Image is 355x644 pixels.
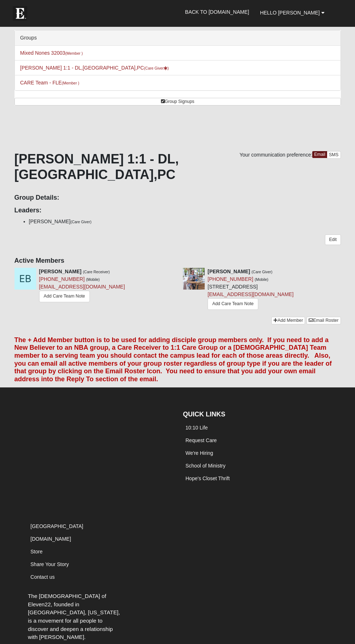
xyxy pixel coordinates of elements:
li: [PERSON_NAME] [29,218,341,225]
div: Groups [15,30,341,46]
strong: [PERSON_NAME] [208,269,250,274]
a: Email [312,151,327,158]
h4: Leaders: [14,207,341,215]
small: (Care Giver) [251,270,272,274]
span: Your communication preference: [239,152,312,158]
img: Eleven22 logo [13,6,27,21]
strong: [PERSON_NAME] [39,269,82,274]
a: [EMAIL_ADDRESS][DOMAIN_NAME] [208,291,293,297]
a: Store [30,549,42,554]
small: (Care Receiver) [83,270,110,274]
a: Share Your Story [30,561,69,567]
h4: QUICK LINKS [183,411,327,419]
div: [STREET_ADDRESS] [208,268,293,311]
a: Hello [PERSON_NAME] [255,4,330,22]
a: [PERSON_NAME] 1:1 - DL,[GEOGRAPHIC_DATA],PC(Care Giver) [20,65,169,71]
a: [PHONE_NUMBER] [208,276,253,282]
a: Email Roster [306,317,341,324]
a: [GEOGRAPHIC_DATA] [30,523,83,529]
small: (Care Giver) [71,220,92,224]
a: Back to [DOMAIN_NAME] [180,3,255,21]
a: Add Member [271,317,305,324]
a: Edit [325,234,341,245]
small: (Member ) [65,51,83,55]
a: [EMAIL_ADDRESS][DOMAIN_NAME] [39,284,125,290]
small: (Mobile) [86,277,100,282]
a: [PHONE_NUMBER] [39,276,85,282]
a: CARE Team - FLE(Member ) [20,80,79,86]
h1: [PERSON_NAME] 1:1 - DL,[GEOGRAPHIC_DATA],PC [14,151,341,182]
small: (Mobile) [255,277,268,282]
a: We're Hiring [185,450,213,456]
h4: Group Details: [14,194,341,202]
a: [DOMAIN_NAME] [30,536,71,542]
a: Contact us [30,574,55,580]
h4: Active Members [14,257,341,265]
a: Add Care Team Note [39,291,90,302]
a: Mixed Nones 32003(Member ) [20,50,83,56]
a: 10:10 Life [185,425,208,431]
small: (Care Giver ) [144,66,169,70]
font: The + Add Member button is to be used for adding disciple group members only. If you need to add ... [14,336,332,383]
small: (Member ) [62,81,79,85]
a: Request Care [185,437,217,443]
a: Hope's Closet Thrift [185,475,230,481]
a: SMS [327,151,341,159]
a: Group Signups [14,98,341,105]
a: Add Care Team Note [208,298,258,309]
span: Hello [PERSON_NAME] [260,10,320,16]
a: School of Ministry [185,463,225,469]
